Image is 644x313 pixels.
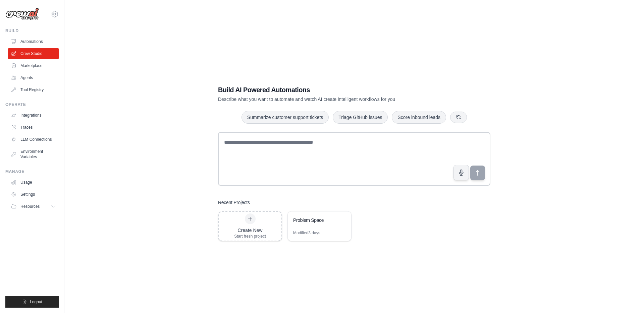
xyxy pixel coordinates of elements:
button: Get new suggestions [450,112,467,123]
a: Marketplace [8,60,59,71]
span: Logout [30,299,42,305]
a: LLM Connections [8,134,59,145]
a: Traces [8,122,59,133]
button: Click to speak your automation idea [453,165,469,180]
a: Environment Variables [8,146,59,162]
a: Usage [8,177,59,188]
div: Start fresh project [234,234,266,239]
a: Crew Studio [8,48,59,59]
a: Integrations [8,110,59,121]
button: Triage GitHub issues [333,111,388,124]
div: Modified 3 days [293,230,320,236]
div: Problem Space [293,217,339,224]
span: Resources [20,204,40,209]
div: Create New [234,227,266,234]
img: Logo [5,8,39,20]
a: Automations [8,36,59,47]
p: Describe what you want to automate and watch AI create intelligent workflows for you [218,96,443,103]
h1: Build AI Powered Automations [218,85,443,95]
div: Operate [5,102,59,107]
button: Logout [5,296,59,308]
a: Agents [8,72,59,83]
a: Settings [8,189,59,200]
a: Tool Registry [8,84,59,95]
div: Manage [5,169,59,174]
h3: Recent Projects [218,199,250,206]
button: Score inbound leads [392,111,446,124]
button: Resources [8,201,59,212]
div: Build [5,28,59,34]
button: Summarize customer support tickets [241,111,329,124]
